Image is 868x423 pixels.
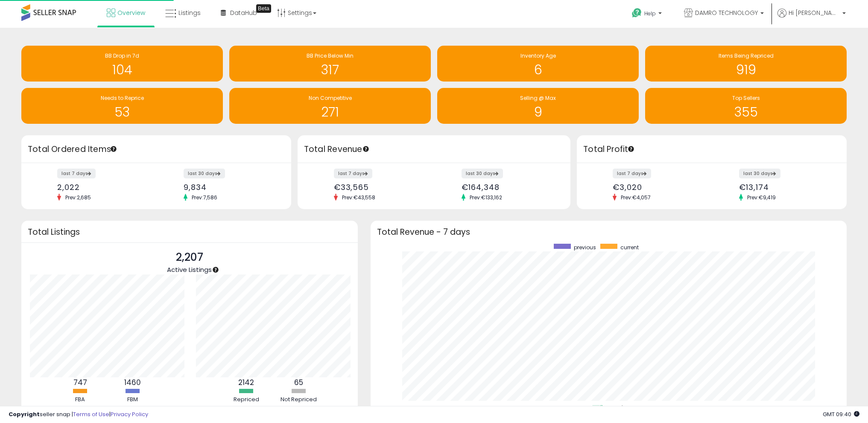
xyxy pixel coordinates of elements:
div: Not Repriced [273,396,324,404]
a: Inventory Age 6 [437,46,639,82]
div: 2,022 [57,183,150,192]
h1: 53 [26,105,219,119]
span: Items Being Repriced [719,52,774,59]
h1: 6 [441,63,634,77]
b: 1460 [124,377,141,388]
span: Overview [117,9,145,17]
a: Items Being Repriced 919 [645,46,847,82]
h3: Total Ordered Items [28,143,285,155]
a: BB Price Below Min 317 [229,46,431,82]
h3: Total Listings [28,229,351,235]
a: Selling @ Max 9 [437,88,639,124]
a: BB Drop in 7d 104 [21,46,223,82]
div: Repriced [221,396,272,404]
span: Prev: 2,685 [61,194,95,201]
div: FBA [55,396,106,404]
h1: 317 [234,63,427,77]
span: Non Competitive [309,94,352,102]
div: Tooltip anchor [110,145,117,153]
b: 747 [73,377,87,388]
div: Tooltip anchor [362,145,370,153]
label: last 7 days [613,169,651,178]
span: Inventory Age [520,52,556,59]
span: Prev: 7,586 [187,194,222,201]
label: last 30 days [739,169,780,178]
span: Listings [178,9,201,17]
a: Top Sellers 355 [645,88,847,124]
label: last 7 days [57,169,96,178]
a: Non Competitive 271 [229,88,431,124]
h1: 919 [649,63,842,77]
label: last 7 days [334,169,372,178]
h1: 271 [234,105,427,119]
label: last 30 days [184,169,225,178]
div: Tooltip anchor [256,4,271,13]
h1: 104 [26,63,219,77]
span: 2025-09-18 09:40 GMT [823,410,859,418]
a: Terms of Use [73,410,109,418]
div: seller snap | | [9,411,148,419]
div: 9,834 [184,183,276,192]
div: €13,174 [739,183,832,192]
a: Hi [PERSON_NAME] [777,9,846,28]
a: Help [625,1,670,28]
span: Needs to Reprice [101,94,144,102]
span: Selling @ Max [520,94,556,102]
span: Hi [PERSON_NAME] [789,9,840,17]
h3: Total Revenue - 7 days [377,229,840,235]
span: Prev: €43,558 [338,194,380,201]
a: Privacy Policy [111,410,148,418]
span: BB Price Below Min [307,52,354,59]
div: FBM [107,396,158,404]
span: DAMRO TECHNOLOGY [695,9,758,17]
div: €3,020 [613,183,705,192]
p: 2,207 [167,249,212,265]
span: previous [574,244,596,251]
i: Get Help [631,8,642,18]
div: Tooltip anchor [212,266,219,274]
label: last 30 days [462,169,503,178]
span: Top Sellers [732,94,760,102]
b: 2142 [238,377,254,388]
h3: Total Profit [583,143,840,155]
span: Active Listings [167,265,212,274]
div: €33,565 [334,183,428,192]
a: Needs to Reprice 53 [21,88,223,124]
span: current [620,244,639,251]
h1: 355 [649,105,842,119]
span: Prev: €9,419 [743,194,780,201]
div: Tooltip anchor [627,145,635,153]
strong: Copyright [9,410,40,418]
h3: Total Revenue [304,143,564,155]
span: Prev: €133,162 [465,194,506,201]
span: DataHub [230,9,257,17]
span: Help [644,10,656,17]
div: €164,348 [462,183,555,192]
span: BB Drop in 7d [105,52,139,59]
h1: 9 [441,105,634,119]
span: Prev: €4,057 [617,194,655,201]
b: 65 [294,377,303,388]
